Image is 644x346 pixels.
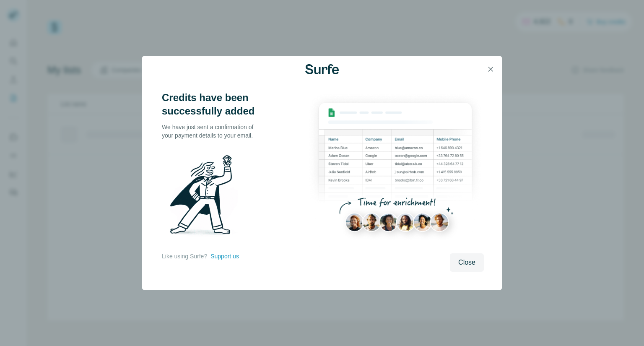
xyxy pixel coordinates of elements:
[305,64,339,74] img: Surfe Logo
[162,150,249,244] img: Surfe Illustration - Man holding diamond
[210,252,239,260] button: Support us
[307,91,484,248] img: Enrichment Hub - Sheet Preview
[458,258,475,268] span: Close
[162,252,207,260] p: Like using Surfe?
[450,253,484,272] button: Close
[162,123,262,140] p: We have just sent a confirmation of your payment details to your email.
[162,91,262,118] h3: Credits have been successfully added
